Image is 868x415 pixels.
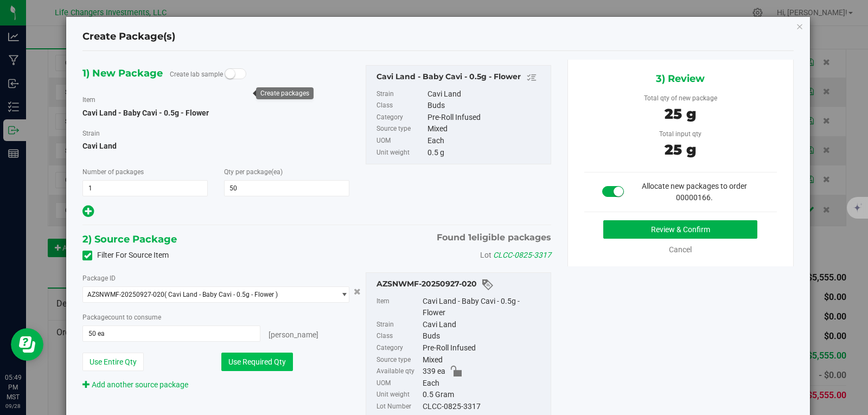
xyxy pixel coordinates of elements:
label: Filter For Source Item [82,250,169,261]
div: Buds [423,330,545,342]
label: UOM [376,378,420,390]
div: Create packages [260,90,309,97]
div: Each [423,378,545,390]
span: ( Cavi Land - Baby Cavi - 0.5g - Flower ) [164,291,278,298]
div: 0.5 g [427,147,545,159]
span: Found eligible packages [437,231,551,244]
span: Total qty of new package [644,94,717,102]
label: Class [376,330,420,342]
span: Allocate new packages to order 00000166. [642,182,747,202]
span: Package to consume [82,314,161,321]
span: Total input qty [659,130,701,138]
input: 1 [83,181,207,196]
a: Add another source package [82,380,188,389]
button: Use Required Qty [221,353,293,371]
div: Pre-Roll Infused [427,112,545,124]
div: Buds [427,100,545,112]
label: Strain [82,129,100,138]
h4: Create Package(s) [82,30,175,44]
button: Cancel button [350,284,364,299]
label: Unit weight [376,147,425,159]
span: 1) New Package [82,65,163,81]
span: select [335,287,348,302]
label: UOM [376,135,425,147]
span: Number of packages [82,168,144,176]
button: Review & Confirm [603,220,757,239]
label: Strain [376,319,420,331]
div: Pre-Roll Infused [423,342,545,354]
div: Each [427,135,545,147]
label: Item [376,296,420,319]
span: Lot [480,251,492,259]
div: AZSNWMF-20250927-020 [376,278,545,291]
span: Add new output [82,209,94,218]
div: Mixed [423,354,545,366]
span: AZSNWMF-20250927-020 [87,291,164,298]
div: Mixed [427,123,545,135]
button: Use Entire Qty [82,353,144,371]
input: 50 ea [83,326,260,341]
label: Lot Number [376,401,420,413]
span: 25 g [665,105,696,123]
span: 25 g [665,141,696,158]
label: Source type [376,123,425,135]
label: Unit weight [376,389,420,401]
a: Cancel [669,245,692,254]
label: Strain [376,88,425,100]
input: 50 [225,181,349,196]
label: Available qty [376,366,420,378]
span: (ea) [271,168,283,176]
span: Qty per package [224,168,283,176]
div: Cavi Land [423,319,545,331]
div: CLCC-0825-3317 [423,401,545,413]
label: Category [376,112,425,124]
span: count [108,314,125,321]
span: Package ID [82,274,116,282]
span: CLCC-0825-3317 [493,251,551,259]
span: 3) Review [656,71,705,87]
label: Class [376,100,425,112]
div: 0.5 Gram [423,389,545,401]
label: Item [82,95,95,105]
span: Cavi Land [82,138,349,154]
span: 1 [468,232,471,242]
label: Category [376,342,420,354]
div: Cavi Land - Baby Cavi - 0.5g - Flower [376,71,545,84]
iframe: Resource center [11,328,43,361]
span: 2) Source Package [82,231,177,247]
label: Source type [376,354,420,366]
span: [PERSON_NAME] [269,330,318,339]
label: Create lab sample [170,66,223,82]
div: Cavi Land [427,88,545,100]
div: Cavi Land - Baby Cavi - 0.5g - Flower [423,296,545,319]
span: Cavi Land - Baby Cavi - 0.5g - Flower [82,108,209,117]
span: 339 ea [423,366,445,378]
